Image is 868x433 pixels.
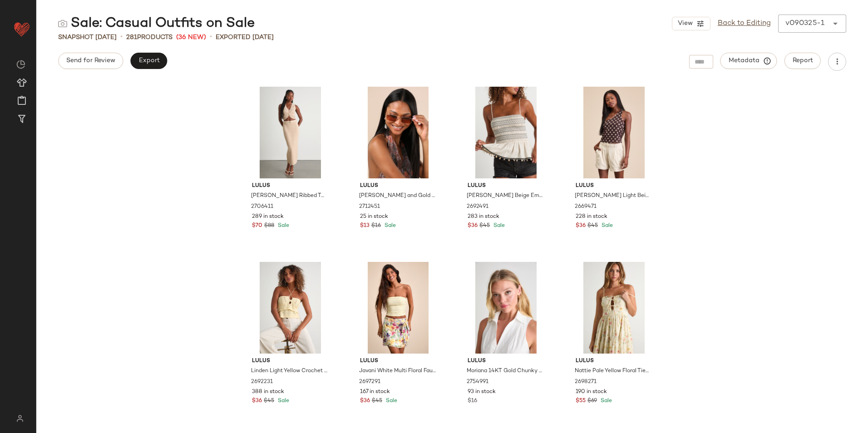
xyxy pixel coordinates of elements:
span: 25 in stock [360,213,388,221]
span: Export [138,57,159,64]
span: Send for Review [66,57,115,64]
span: 2712451 [359,203,380,211]
span: Lulus [252,182,329,190]
span: Report [792,57,813,64]
span: Sale [492,223,505,229]
span: Lulus [360,182,437,190]
span: 167 in stock [360,388,390,396]
span: 190 in stock [576,388,607,396]
div: Sale: Casual Outfits on Sale [58,15,255,33]
span: Sale [599,398,612,404]
span: $36 [252,397,262,405]
span: (36 New) [176,33,206,42]
span: $69 [587,397,597,405]
span: 289 in stock [252,213,284,221]
img: 2706411_02_fullbody_2025-07-31.jpg [245,87,336,178]
span: $70 [252,222,262,230]
img: 2698271_01_hero_2025-08-01.jpg [568,262,660,354]
span: $36 [468,222,478,230]
span: • [210,32,212,43]
span: • [120,32,123,43]
span: Moriana 14KT Gold Chunky Hoop Earrings [467,367,543,375]
p: Exported [DATE] [216,33,274,42]
span: $16 [468,397,477,405]
span: $45 [479,222,490,230]
span: Snapshot [DATE] [58,33,117,42]
span: 388 in stock [252,388,284,396]
span: 2698271 [575,378,597,386]
span: $55 [576,397,586,405]
span: Lulus [576,357,652,365]
img: svg%3e [58,19,67,28]
span: Lulus [360,357,437,365]
span: $36 [360,397,370,405]
img: svg%3e [16,60,25,69]
img: 2697291_06_misc_2025-07-07_1.jpg [353,262,444,354]
span: 2692491 [467,203,488,211]
span: 283 in stock [468,213,499,221]
span: 228 in stock [576,213,607,221]
img: svg%3e [11,415,29,422]
span: [PERSON_NAME] Beige Embroidered Seashell Peplum Top [467,192,543,200]
span: Lulus [252,357,329,365]
span: Metadata [728,57,769,65]
span: [PERSON_NAME] Light Beige Pleated High-Rise Cuffed Shorts [575,192,651,200]
span: 281 [126,34,137,41]
button: Metadata [720,53,777,69]
span: 2697291 [359,378,380,386]
span: Nattie Pale Yellow Floral Tie-Front Tiered Midi Dress [575,367,651,375]
button: Send for Review [58,53,123,69]
div: Products [126,33,173,42]
img: 2692491_02_front_2025-07-30.jpg [460,87,552,178]
span: [PERSON_NAME] and Gold Aviator Sunglasses [359,192,436,200]
span: $45 [264,397,274,405]
span: $45 [372,397,382,405]
span: Lulus [468,357,544,365]
span: 2669471 [575,203,597,211]
span: View [677,20,692,27]
span: Sale [276,223,289,229]
span: $36 [576,222,586,230]
img: 2692231_01_hero_2025-07-30.jpg [245,262,336,354]
span: 2754991 [467,378,488,386]
img: 2712451_01_OM.jpg [353,87,444,178]
img: heart_red.DM2ytmEG.svg [13,20,31,38]
span: Javani White Multi Floral Faux-Wrap Mini Skirt [359,367,436,375]
img: 2754991_01_OM_2025-08-20.jpg [460,262,552,354]
img: 2669471_02_front_2025-06-25.jpg [568,87,660,178]
span: Lulus [468,182,544,190]
span: 2706411 [251,203,273,211]
span: Sale [600,223,613,229]
span: Sale [276,398,289,404]
span: $88 [264,222,274,230]
span: 93 in stock [468,388,496,396]
span: 2692231 [251,378,273,386]
span: $13 [360,222,370,230]
a: Back to Editing [718,18,771,29]
span: Sale [383,223,396,229]
button: Report [784,53,821,69]
span: $16 [371,222,381,230]
button: Export [130,53,167,69]
div: v090325-1 [785,18,824,29]
button: View [672,17,710,30]
span: [PERSON_NAME] Ribbed Two-Piece Sweater Midi Dress [251,192,328,200]
span: Linden Light Yellow Crochet Cutout Tiered Halter Top [251,367,328,375]
span: Sale [384,398,397,404]
span: Lulus [576,182,652,190]
span: $45 [587,222,598,230]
